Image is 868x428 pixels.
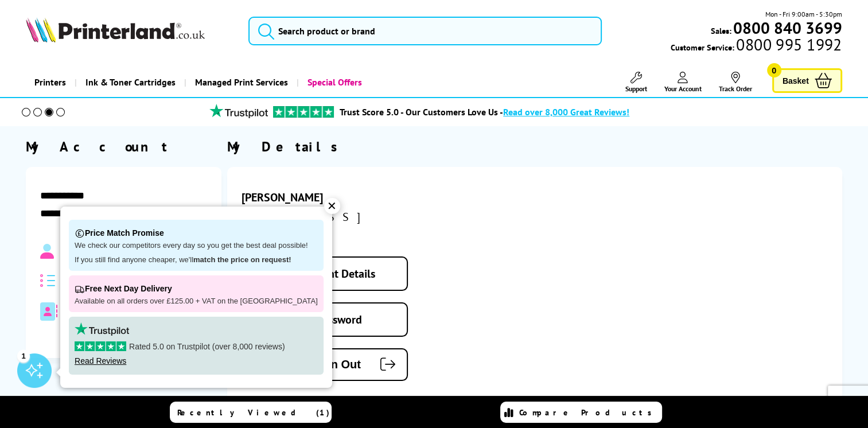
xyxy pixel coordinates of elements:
img: Printerland Logo [26,17,205,42]
img: all-order.svg [40,274,55,287]
img: stars-5.svg [75,341,126,351]
span: Ink & Toner Cartridges [85,68,176,97]
span: Read over 8,000 Great Reviews! [503,106,629,118]
p: Available on all orders over £125.00 + VAT on the [GEOGRAPHIC_DATA] [75,297,318,306]
a: Read Reviews [75,356,126,365]
span: Basket [783,73,809,88]
b: 0800 840 3699 [733,17,842,38]
a: Special Offers [297,68,371,97]
a: Trust Score 5.0 - Our Customers Love Us -Read over 8,000 Great Reviews! [340,106,629,118]
p: If you still find anyone cheaper, we'll [75,255,318,265]
strong: match the price on request! [193,255,291,264]
span: Mon - Fri 9:00am - 5:30pm [765,9,842,20]
a: Basket 0 [772,68,842,93]
p: Rated 5.0 on Trustpilot (over 8,000 reviews) [75,341,318,352]
a: 0800 840 3699 [731,22,842,33]
a: Track Order [719,72,752,93]
div: My Details [227,138,842,155]
a: Compare Products [500,402,662,423]
img: trustpilot rating [273,106,334,118]
img: Profile.svg [40,244,53,259]
span: Your Account [664,84,702,93]
span: Customer Service: [671,39,842,53]
p: Price Match Promise [75,225,318,241]
div: [PERSON_NAME] [242,190,435,205]
p: Free Next Day Delivery [75,281,318,297]
a: Recently Viewed (1) [170,402,332,423]
span: Recently Viewed (1) [177,407,330,418]
p: We check our competitors every day so you get the best deal possible! [75,241,318,251]
a: Printers [26,68,75,97]
img: trustpilot rating [75,322,129,336]
span: 0 [767,63,781,77]
div: My Account [26,138,221,155]
a: Managed Print Services [184,68,297,97]
img: address-book-duotone-solid.svg [40,302,57,321]
span: Support [625,84,647,93]
span: Sign Out [260,358,361,371]
div: [EMAIL_ADDRESS][DOMAIN_NAME] [242,209,435,239]
a: Your Account [664,72,702,93]
div: 1 [17,349,30,362]
span: 0800 995 1992 [734,39,842,50]
a: Ink & Toner Cartridges [75,68,184,97]
div: ✕ [324,198,340,214]
span: Sales: [711,25,731,36]
input: Search product or brand [248,17,602,45]
a: Support [625,72,647,93]
img: trustpilot rating [204,104,273,118]
span: Compare Products [519,407,658,418]
a: Printerland Logo [26,17,234,45]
